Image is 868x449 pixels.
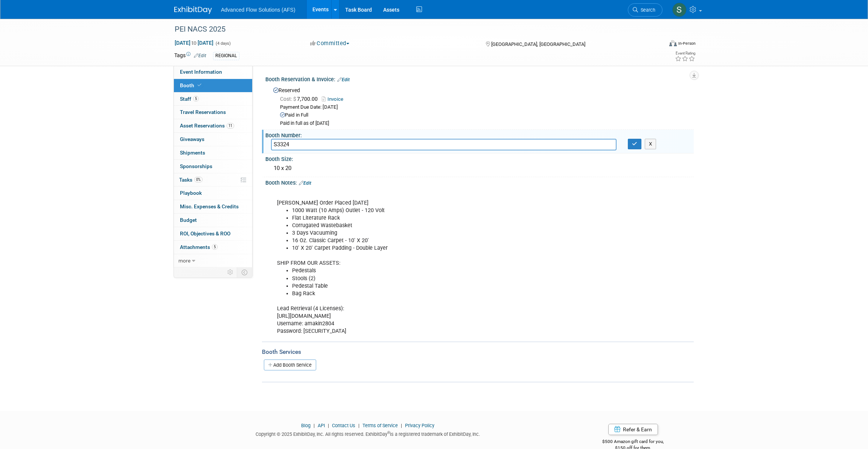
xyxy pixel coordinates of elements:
span: | [399,423,404,428]
li: Pedestals [292,267,606,275]
span: Travel Reservations [180,109,226,115]
li: Stools (2) [292,275,606,282]
td: Personalize Event Tab Strip [224,267,237,277]
a: Refer & Earn [608,424,658,435]
span: Advanced Flow Solutions (AFS) [221,7,295,13]
span: | [326,423,331,428]
span: Cost: $ [280,96,297,102]
span: (4 days) [215,41,231,46]
span: | [312,423,317,428]
a: Shipments [174,146,252,159]
span: Search [638,7,655,13]
span: | [356,423,361,428]
a: Booth [174,79,252,92]
a: Budget [174,214,252,227]
span: Giveaways [180,136,204,142]
li: 16 Oz. Classic Carpet - 10' X 20' [292,237,606,244]
button: X [645,139,656,149]
div: Booth Size: [265,153,694,163]
span: to [190,40,198,46]
span: Sponsorships [180,163,212,169]
span: 5 [212,244,218,250]
div: 10 x 20 [271,162,688,174]
span: Attachments [180,244,218,250]
a: Contact Us [332,423,355,428]
div: Booth Reservation & Invoice: [265,74,694,83]
li: Bag Rack [292,290,606,297]
li: Corrugated Wastebasket [292,222,606,229]
span: Misc. Expenses & Credits [180,203,239,209]
span: 7,700.00 [280,96,321,102]
span: more [178,258,190,264]
span: Shipments [180,150,205,156]
div: Event Rating [675,52,695,55]
a: Travel Reservations [174,106,252,119]
a: Edit [299,181,311,186]
a: Staff5 [174,93,252,106]
span: 5 [193,96,199,102]
a: API [318,423,325,428]
a: Attachments5 [174,241,252,254]
img: ExhibitDay [174,6,212,14]
li: 10' X 20' Carpet Padding - Double Layer [292,244,606,252]
span: [DATE] [DATE] [174,39,214,46]
li: 3 Days Vacuuming [292,229,606,237]
span: Playbook [180,190,202,196]
div: [PERSON_NAME] Order Placed [DATE] SHIP FROM OUR ASSETS: Lead Retrieval (4 Licenses): [URL][DOMAIN... [272,188,611,339]
a: ROI, Objectives & ROO [174,227,252,240]
li: Pedestal Table [292,282,606,290]
a: Sponsorships [174,160,252,173]
span: Budget [180,217,197,223]
div: Paid in full as of [DATE] [280,120,688,127]
td: Toggle Event Tabs [237,267,253,277]
span: Staff [180,96,199,102]
a: Playbook [174,187,252,200]
a: Giveaways [174,133,252,146]
div: Booth Notes: [265,177,694,187]
td: Tags [174,52,206,60]
a: Search [628,3,662,17]
div: Booth Number: [265,130,694,139]
div: Event Format [618,39,696,50]
a: Blog [301,423,311,428]
a: Misc. Expenses & Credits [174,200,252,213]
a: more [174,254,252,267]
div: Paid in Full [280,112,688,119]
i: Booth reservation complete [198,83,201,87]
span: [GEOGRAPHIC_DATA], [GEOGRAPHIC_DATA] [491,41,585,47]
div: In-Person [678,41,696,46]
a: Terms of Service [362,423,398,428]
a: Edit [194,53,206,58]
a: Event Information [174,65,252,79]
button: Committed [308,39,352,47]
div: Booth Services [262,348,694,356]
div: REGIONAL [213,52,239,60]
div: PEI NACS 2025 [172,23,651,36]
a: Asset Reservations11 [174,119,252,132]
li: 1000 Watt (10 Amps) Outlet - 120 Volt [292,207,606,214]
li: Flat Literature Rack [292,214,606,222]
span: 11 [227,123,234,129]
div: Payment Due Date: [DATE] [280,104,688,111]
span: Booth [180,82,203,88]
span: Asset Reservations [180,123,234,129]
span: ROI, Objectives & ROO [180,231,230,237]
sup: ® [387,431,390,435]
a: Edit [337,77,350,82]
span: 0% [194,177,203,182]
img: Format-Inperson.png [669,40,677,46]
div: Copyright © 2025 ExhibitDay, Inc. All rights reserved. ExhibitDay is a registered trademark of Ex... [174,429,561,438]
img: Steve McAnally [672,3,687,17]
a: Privacy Policy [405,423,434,428]
a: Invoice [322,96,347,102]
span: Event Information [180,69,222,75]
a: Tasks0% [174,173,252,187]
a: Add Booth Service [264,360,316,370]
div: Reserved [271,85,688,127]
span: Tasks [179,177,203,183]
